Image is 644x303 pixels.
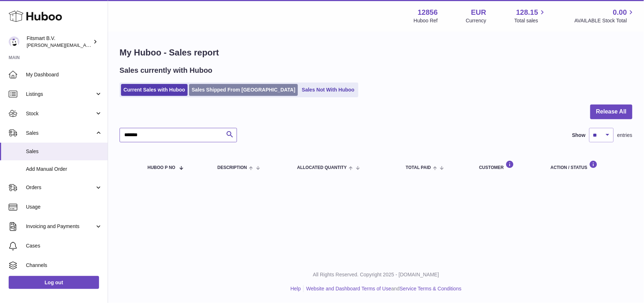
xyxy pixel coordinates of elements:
[406,165,431,170] span: Total paid
[514,17,546,24] span: Total sales
[572,132,586,139] label: Show
[418,8,438,17] strong: 12856
[120,47,632,58] h1: My Huboo - Sales report
[9,276,99,289] a: Log out
[26,71,102,78] span: My Dashboard
[26,184,95,191] span: Orders
[114,271,638,278] p: All Rights Reserved. Copyright 2025 - [DOMAIN_NAME]
[551,160,625,170] div: Action / Status
[617,132,632,139] span: entries
[26,262,102,269] span: Channels
[27,42,144,48] span: [PERSON_NAME][EMAIL_ADDRESS][DOMAIN_NAME]
[299,84,357,96] a: Sales Not With Huboo
[148,165,175,170] span: Huboo P no
[26,204,102,210] span: Usage
[297,165,347,170] span: ALLOCATED Quantity
[26,166,102,173] span: Add Manual Order
[26,91,95,98] span: Listings
[120,66,213,75] h2: Sales currently with Huboo
[9,36,19,47] img: jonathan@leaderoo.com
[121,84,188,96] a: Current Sales with Huboo
[27,35,91,49] div: Fitsmart B.V.
[400,286,462,291] a: Service Terms & Conditions
[306,286,391,291] a: Website and Dashboard Terms of Use
[479,160,536,170] div: Customer
[26,130,95,137] span: Sales
[26,223,95,230] span: Invoicing and Payments
[613,8,627,17] span: 0.00
[574,8,635,24] a: 0.00 AVAILABLE Stock Total
[514,8,546,24] a: 128.15 Total sales
[466,17,487,24] div: Currency
[26,242,102,249] span: Cases
[26,110,95,117] span: Stock
[291,286,301,291] a: Help
[471,8,486,17] strong: EUR
[218,165,247,170] span: Description
[414,17,438,24] div: Huboo Ref
[26,148,102,155] span: Sales
[304,285,461,292] li: and
[189,84,298,96] a: Sales Shipped From [GEOGRAPHIC_DATA]
[590,104,632,119] button: Release All
[516,8,538,17] span: 128.15
[574,17,635,24] span: AVAILABLE Stock Total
